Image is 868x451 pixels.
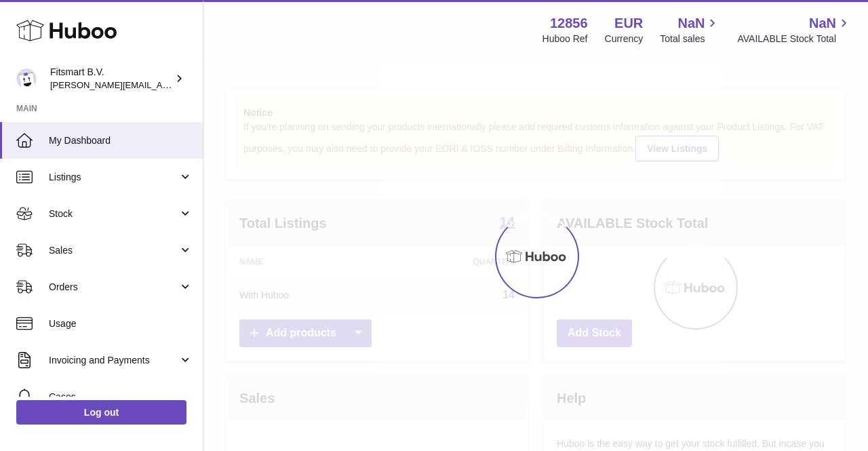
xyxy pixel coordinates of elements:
span: Cases [49,391,193,404]
a: NaN AVAILABLE Stock Total [737,14,852,45]
span: Usage [49,317,193,330]
div: Huboo Ref [542,33,588,45]
span: Sales [49,244,178,257]
span: NaN [809,14,836,33]
a: NaN Total sales [660,14,720,45]
span: Orders [49,281,178,294]
span: Stock [49,208,178,220]
span: AVAILABLE Stock Total [737,33,852,45]
span: Total sales [660,33,720,45]
span: Invoicing and Payments [49,354,178,367]
span: [PERSON_NAME][EMAIL_ADDRESS][DOMAIN_NAME] [50,79,272,90]
a: Log out [16,400,186,425]
div: Currency [605,33,644,45]
div: Fitsmart B.V. [50,66,172,92]
span: NaN [677,14,705,33]
strong: EUR [614,14,643,33]
img: jonathan@leaderoo.com [16,68,37,89]
strong: 12856 [550,14,588,33]
span: My Dashboard [49,134,193,147]
span: Listings [49,171,178,184]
